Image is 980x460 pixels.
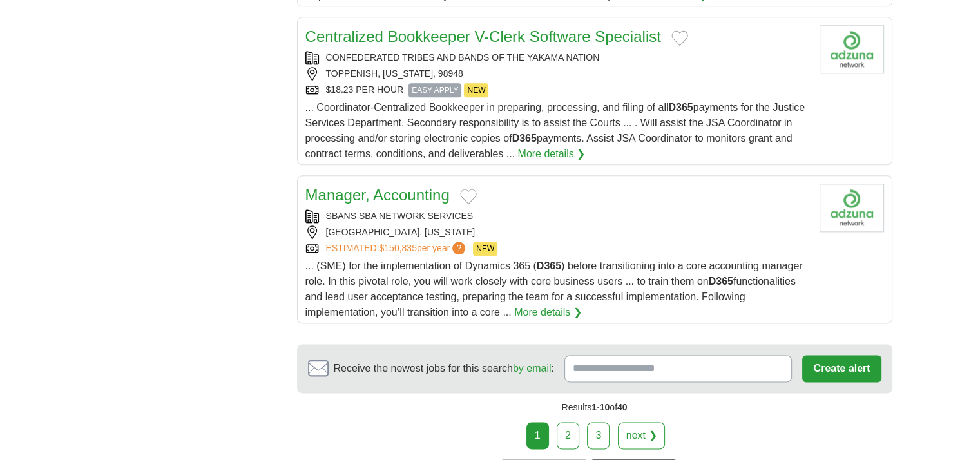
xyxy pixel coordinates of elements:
[617,402,628,412] span: 40
[305,102,805,159] span: ... Coordinator-Centralized Bookkeeper in preparing, processing, and filing of all payments for t...
[709,276,733,287] strong: D365
[452,242,465,254] span: ?
[557,422,579,449] a: 2
[668,102,693,113] strong: D365
[671,30,688,46] button: Add to favorite jobs
[587,422,610,449] a: 3
[512,133,537,144] strong: D365
[618,422,666,449] a: next ❯
[473,242,497,256] span: NEW
[334,361,554,376] span: Receive the newest jobs for this search :
[305,67,809,81] div: TOPPENISH, [US_STATE], 98948
[591,402,610,412] span: 1-10
[305,260,803,318] span: ... (SME) for the implementation of Dynamics 365 ( ) before transitioning into a core accounting ...
[820,184,884,232] img: Company logo
[305,51,809,64] div: CONFEDERATED TRIBES AND BANDS OF THE YAKAMA NATION
[820,25,884,73] img: Company logo
[464,83,488,97] span: NEW
[379,243,416,253] span: $150,835
[305,209,809,223] div: SBANS SBA NETWORK SERVICES
[513,363,552,374] a: by email
[460,189,477,204] button: Add to favorite jobs
[326,242,468,256] a: ESTIMATED:$150,835per year?
[297,393,892,422] div: Results of
[526,422,549,449] div: 1
[537,260,561,271] strong: D365
[517,146,585,162] a: More details ❯
[305,83,809,97] div: $18.23 PER HOUR
[802,355,881,382] button: Create alert
[305,28,661,45] a: Centralized Bookkeeper V-Clerk Software Specialist
[305,225,809,239] div: [GEOGRAPHIC_DATA], [US_STATE]
[305,186,450,204] a: Manager, Accounting
[408,83,461,97] span: EASY APPLY
[514,305,582,320] a: More details ❯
